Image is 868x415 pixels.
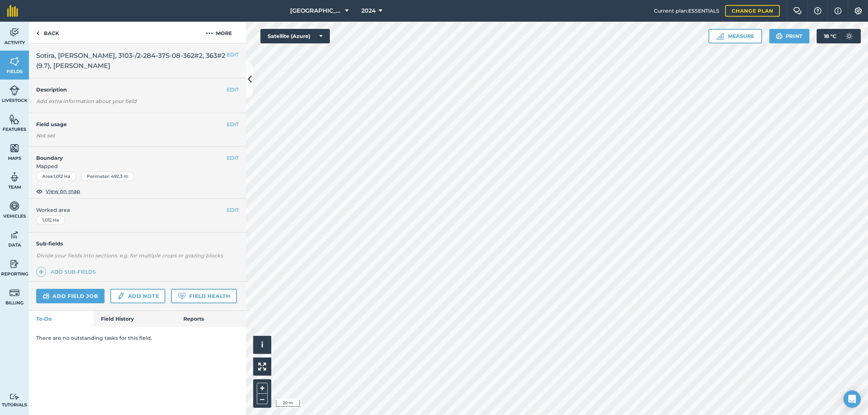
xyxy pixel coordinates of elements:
button: EDIT [227,86,239,94]
img: svg+xml;base64,PD94bWwgdmVyc2lvbj0iMS4wIiBlbmNvZGluZz0idXRmLTgiPz4KPCEtLSBHZW5lcmF0b3I6IEFkb2JlIE... [43,292,50,300]
img: svg+xml;base64,PD94bWwgdmVyc2lvbj0iMS4wIiBlbmNvZGluZz0idXRmLTgiPz4KPCEtLSBHZW5lcmF0b3I6IEFkb2JlIE... [9,85,20,96]
span: 18 ° C [824,29,836,43]
img: A question mark icon [813,7,822,14]
button: – [257,394,268,404]
img: svg+xml;base64,PHN2ZyB4bWxucz0iaHR0cDovL3d3dy53My5vcmcvMjAwMC9zdmciIHdpZHRoPSIxNyIgaGVpZ2h0PSIxNy... [834,7,842,15]
img: Two speech bubbles overlapping with the left bubble in the forefront [793,7,802,14]
span: i [261,340,263,349]
img: svg+xml;base64,PD94bWwgdmVyc2lvbj0iMS4wIiBlbmNvZGluZz0idXRmLTgiPz4KPCEtLSBHZW5lcmF0b3I6IEFkb2JlIE... [842,29,856,43]
em: Add extra information about your field [36,98,137,104]
img: Four arrows, one pointing top left, one top right, one bottom right and the last bottom left [258,363,266,371]
h4: Boundary [29,147,227,162]
a: Add field job [36,289,105,303]
button: Measure [709,29,762,43]
span: Mapped [29,162,246,170]
button: EDIT [227,51,239,59]
span: Worked area [36,206,239,214]
a: Field History [94,311,176,327]
img: svg+xml;base64,PHN2ZyB4bWxucz0iaHR0cDovL3d3dy53My5vcmcvMjAwMC9zdmciIHdpZHRoPSI5IiBoZWlnaHQ9IjI0Ii... [36,29,39,38]
h4: Sub-fields [29,240,246,248]
em: Divide your fields into sections, e.g. for multiple crops or grazing blocks [36,252,223,259]
a: To-Do [29,311,94,327]
button: View on map [36,187,80,196]
button: 18 °C [817,29,861,43]
h4: Description [36,86,239,94]
button: Satellite (Azure) [260,29,330,43]
img: A cog icon [854,7,863,14]
img: svg+xml;base64,PD94bWwgdmVyc2lvbj0iMS4wIiBlbmNvZGluZz0idXRmLTgiPz4KPCEtLSBHZW5lcmF0b3I6IEFkb2JlIE... [9,172,20,183]
button: i [253,336,271,354]
button: EDIT [227,154,239,162]
img: svg+xml;base64,PHN2ZyB4bWxucz0iaHR0cDovL3d3dy53My5vcmcvMjAwMC9zdmciIHdpZHRoPSI1NiIgaGVpZ2h0PSI2MC... [9,143,20,154]
span: [GEOGRAPHIC_DATA] [290,7,342,15]
a: Back [29,22,66,43]
img: svg+xml;base64,PD94bWwgdmVyc2lvbj0iMS4wIiBlbmNvZGluZz0idXRmLTgiPz4KPCEtLSBHZW5lcmF0b3I6IEFkb2JlIE... [9,201,20,211]
img: svg+xml;base64,PHN2ZyB4bWxucz0iaHR0cDovL3d3dy53My5vcmcvMjAwMC9zdmciIHdpZHRoPSIxOCIgaGVpZ2h0PSIyNC... [36,187,43,196]
img: svg+xml;base64,PD94bWwgdmVyc2lvbj0iMS4wIiBlbmNvZGluZz0idXRmLTgiPz4KPCEtLSBHZW5lcmF0b3I6IEFkb2JlIE... [9,393,20,400]
a: Change plan [725,5,780,17]
span: Sotira, [PERSON_NAME], 3103-/2-284-375-08-362#2, 363#2 (9.7), [PERSON_NAME] [36,51,227,71]
div: 1,012 Ha [36,215,65,225]
div: Area : 1,012 Ha [36,172,76,181]
button: EDIT [227,206,239,214]
div: Perimeter : 492,3 m [81,172,135,181]
span: Current plan : ESSENTIALS [654,7,719,15]
a: Add sub-fields [36,267,99,277]
img: svg+xml;base64,PHN2ZyB4bWxucz0iaHR0cDovL3d3dy53My5vcmcvMjAwMC9zdmciIHdpZHRoPSIyMCIgaGVpZ2h0PSIyNC... [206,29,213,38]
button: EDIT [227,120,239,128]
span: 2024 [361,7,376,15]
img: svg+xml;base64,PD94bWwgdmVyc2lvbj0iMS4wIiBlbmNvZGluZz0idXRmLTgiPz4KPCEtLSBHZW5lcmF0b3I6IEFkb2JlIE... [9,27,20,38]
img: svg+xml;base64,PHN2ZyB4bWxucz0iaHR0cDovL3d3dy53My5vcmcvMjAwMC9zdmciIHdpZHRoPSI1NiIgaGVpZ2h0PSI2MC... [9,114,20,125]
img: fieldmargin Logo [7,5,18,17]
img: svg+xml;base64,PD94bWwgdmVyc2lvbj0iMS4wIiBlbmNvZGluZz0idXRmLTgiPz4KPCEtLSBHZW5lcmF0b3I6IEFkb2JlIE... [9,258,20,269]
img: svg+xml;base64,PHN2ZyB4bWxucz0iaHR0cDovL3d3dy53My5vcmcvMjAwMC9zdmciIHdpZHRoPSIxNCIgaGVpZ2h0PSIyNC... [39,268,44,276]
span: View on map [46,187,80,195]
a: Reports [176,311,246,327]
button: More [192,22,246,43]
h4: Field usage [36,120,227,128]
img: svg+xml;base64,PD94bWwgdmVyc2lvbj0iMS4wIiBlbmNvZGluZz0idXRmLTgiPz4KPCEtLSBHZW5lcmF0b3I6IEFkb2JlIE... [117,292,125,300]
img: svg+xml;base64,PHN2ZyB4bWxucz0iaHR0cDovL3d3dy53My5vcmcvMjAwMC9zdmciIHdpZHRoPSI1NiIgaGVpZ2h0PSI2MC... [9,56,20,67]
button: + [257,383,268,394]
div: Open Intercom Messenger [843,390,861,408]
button: Print [769,29,810,43]
a: Field Health [171,289,237,303]
a: Add note [110,289,165,303]
img: svg+xml;base64,PHN2ZyB4bWxucz0iaHR0cDovL3d3dy53My5vcmcvMjAwMC9zdmciIHdpZHRoPSIxOSIgaGVpZ2h0PSIyNC... [776,32,783,40]
img: svg+xml;base64,PD94bWwgdmVyc2lvbj0iMS4wIiBlbmNvZGluZz0idXRmLTgiPz4KPCEtLSBHZW5lcmF0b3I6IEFkb2JlIE... [9,287,20,298]
div: Not set [36,132,239,139]
img: Ruler icon [716,33,724,40]
img: svg+xml;base64,PD94bWwgdmVyc2lvbj0iMS4wIiBlbmNvZGluZz0idXRmLTgiPz4KPCEtLSBHZW5lcmF0b3I6IEFkb2JlIE... [9,230,20,240]
p: There are no outstanding tasks for this field. [36,334,239,342]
